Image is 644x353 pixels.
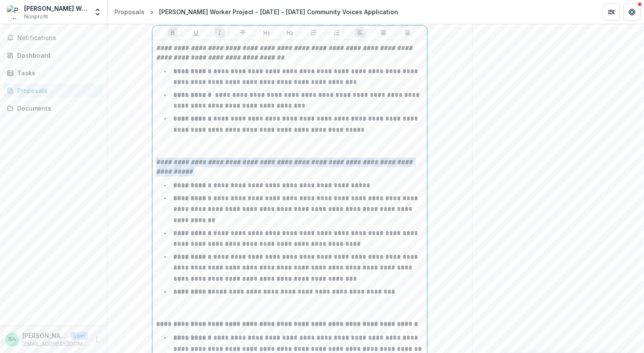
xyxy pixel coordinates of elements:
a: Dashboard [3,48,104,62]
div: [PERSON_NAME] Worker Project [24,4,88,13]
p: [PERSON_NAME] [22,331,67,340]
div: Documents [17,104,97,113]
button: Open entity switcher [92,3,104,21]
span: Notifications [17,34,100,42]
button: More [92,334,102,345]
span: Nonprofit [24,13,48,21]
button: Notifications [3,31,104,45]
button: Italicize [215,28,225,38]
div: Dashboard [17,51,97,60]
a: Tasks [3,66,104,80]
img: Philly Black Worker Project [7,5,21,19]
div: [PERSON_NAME] Worker Project - [DATE] - [DATE] Community Voices Application [159,7,398,16]
div: Tasks [17,68,97,77]
div: Brittany Alston [9,337,16,342]
button: Heading 2 [285,28,295,38]
button: Bold [168,28,178,38]
button: Align Center [378,28,389,38]
button: Partners [603,3,620,21]
button: Heading 1 [261,28,272,38]
p: User [71,332,88,340]
button: Align Right [402,28,412,38]
nav: breadcrumb [111,6,402,18]
button: Align Left [355,28,365,38]
button: Strike [238,28,248,38]
a: Proposals [3,84,104,98]
p: [EMAIL_ADDRESS][DOMAIN_NAME] [22,340,88,348]
button: Bullet List [308,28,319,38]
a: Documents [3,101,104,115]
button: Ordered List [331,28,342,38]
div: Proposals [17,86,97,95]
button: Underline [191,28,201,38]
div: Proposals [114,7,144,16]
a: Proposals [111,6,148,18]
button: Get Help [623,3,641,21]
